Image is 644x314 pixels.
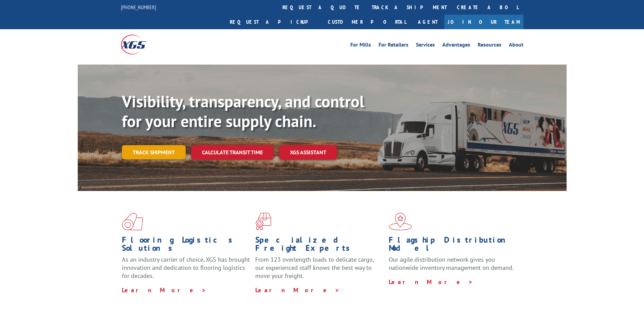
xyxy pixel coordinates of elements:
[416,42,435,50] a: Services
[255,213,271,230] img: xgs-icon-focused-on-flooring-red
[389,236,517,256] h1: Flagship Distribution Model
[389,278,473,286] a: Learn More >
[411,15,444,29] a: Agent
[323,15,411,29] a: Customer Portal
[121,4,156,11] a: [PHONE_NUMBER]
[255,256,384,286] p: From 123 overlength loads to delicate cargo, our experienced staff knows the best way to move you...
[122,236,250,256] h1: Flooring Logistics Solutions
[225,15,323,29] a: Request a pickup
[350,42,371,50] a: For Mills
[379,42,408,50] a: For Retailers
[279,145,337,160] a: XGS ASSISTANT
[122,213,143,230] img: xgs-icon-total-supply-chain-intelligence-red
[255,286,340,294] a: Learn More >
[444,15,523,29] a: Join Our Team
[255,236,384,256] h1: Specialized Freight Experts
[389,213,412,230] img: xgs-icon-flagship-distribution-model-red
[122,145,186,159] a: Track shipment
[191,145,274,160] a: Calculate transit time
[389,256,514,272] span: Our agile distribution network gives you nationwide inventory management on demand.
[122,91,364,132] b: Visibility, transparency, and control for your entire supply chain.
[478,42,501,50] a: Resources
[122,256,250,280] span: As an industry carrier of choice, XGS has brought innovation and dedication to flooring logistics...
[442,42,470,50] a: Advantages
[122,286,206,294] a: Learn More >
[509,42,523,50] a: About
